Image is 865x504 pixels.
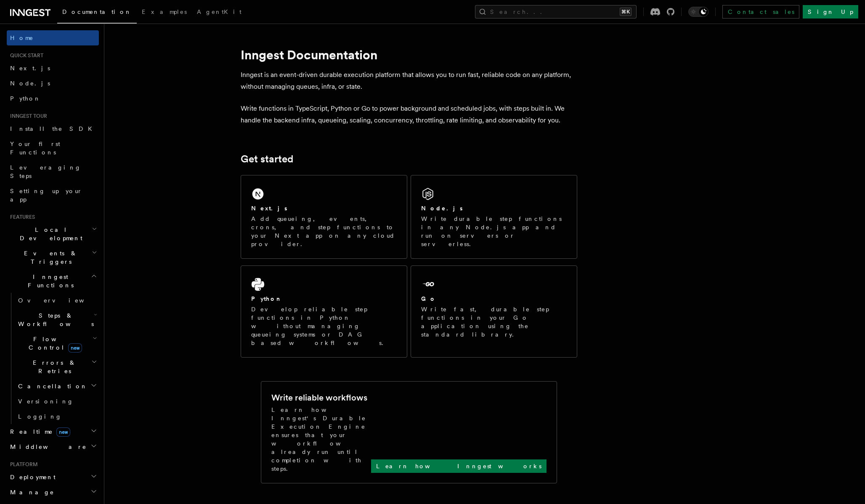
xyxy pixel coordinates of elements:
span: Node.js [10,80,50,87]
a: Documentation [57,3,137,24]
span: Flow Control [15,335,93,352]
button: Local Development [7,222,99,246]
a: Examples [137,3,192,23]
span: AgentKit [197,8,241,15]
button: Inngest Functions [7,269,99,293]
span: Home [10,34,34,42]
a: Overview [15,293,99,308]
span: Manage [7,488,54,496]
a: Python [7,91,99,106]
span: Features [7,214,35,220]
span: Setting up your app [10,188,82,203]
a: Node.jsWrite durable step functions in any Node.js app and run on servers or serverless. [411,175,577,259]
span: Middleware [7,443,87,451]
span: Deployment [7,473,56,481]
h1: Inngest Documentation [241,47,577,62]
span: Logging [18,413,62,420]
button: Errors & Retries [15,355,99,379]
button: Events & Triggers [7,246,99,269]
span: Documentation [62,8,132,15]
p: Write functions in TypeScript, Python or Go to power background and scheduled jobs, with steps bu... [241,103,577,126]
p: Inngest is an event-driven durable execution platform that allows you to run fast, reliable code ... [241,69,577,93]
span: Quick start [7,52,43,59]
a: Contact sales [722,5,799,19]
a: Learn how Inngest works [371,459,547,473]
h2: Go [421,294,436,303]
button: Realtimenew [7,424,99,439]
span: Python [10,95,41,102]
button: Middleware [7,439,99,454]
span: Next.js [10,65,50,72]
a: Sign Up [803,5,858,19]
span: Local Development [7,225,92,242]
button: Toggle dark mode [688,7,708,17]
span: new [56,427,70,437]
h2: Next.js [251,204,287,212]
span: Leveraging Steps [10,164,81,179]
span: Steps & Workflows [15,311,94,328]
p: Add queueing, events, crons, and step functions to your Next app on any cloud provider. [251,215,397,248]
span: new [68,343,82,353]
button: Flow Controlnew [15,332,99,355]
span: Inngest tour [7,113,47,119]
p: Develop reliable step functions in Python without managing queueing systems or DAG based workflows. [251,305,397,347]
p: Learn how Inngest works [376,462,541,470]
span: Versioning [18,398,74,405]
button: Cancellation [15,379,99,394]
span: Examples [142,8,187,15]
span: Realtime [7,427,70,436]
a: Setting up your app [7,183,99,207]
a: Install the SDK [7,121,99,136]
a: PythonDevelop reliable step functions in Python without managing queueing systems or DAG based wo... [241,265,407,358]
h2: Node.js [421,204,463,212]
p: Write durable step functions in any Node.js app and run on servers or serverless. [421,215,567,248]
a: Next.jsAdd queueing, events, crons, and step functions to your Next app on any cloud provider. [241,175,407,259]
a: Your first Functions [7,136,99,160]
span: Errors & Retries [15,358,91,375]
span: Cancellation [15,382,88,390]
a: Logging [15,409,99,424]
button: Steps & Workflows [15,308,99,332]
a: Next.js [7,61,99,76]
h2: Python [251,294,282,303]
kbd: ⌘K [620,8,632,16]
button: Deployment [7,470,99,485]
span: Install the SDK [10,125,97,132]
a: Node.js [7,76,99,91]
a: Versioning [15,394,99,409]
h2: Write reliable workflows [271,392,367,403]
button: Manage [7,485,99,500]
a: GoWrite fast, durable step functions in your Go application using the standard library. [411,265,577,358]
span: Events & Triggers [7,249,92,266]
p: Learn how Inngest's Durable Execution Engine ensures that your workflow already run until complet... [271,406,371,473]
span: Platform [7,461,38,468]
div: Inngest Functions [7,293,99,424]
p: Write fast, durable step functions in your Go application using the standard library. [421,305,567,339]
span: Your first Functions [10,141,60,156]
span: Inngest Functions [7,273,91,289]
button: Search...⌘K [475,5,637,19]
span: Overview [18,297,105,304]
a: Get started [241,153,293,165]
a: Home [7,30,99,45]
a: AgentKit [192,3,247,23]
a: Leveraging Steps [7,160,99,183]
